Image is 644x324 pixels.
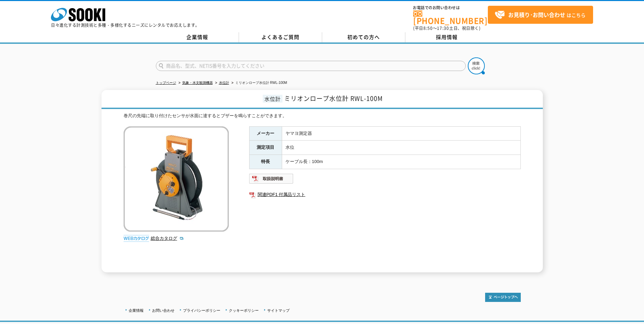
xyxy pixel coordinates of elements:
th: 特長 [249,155,282,169]
a: 初めての方へ [322,32,405,42]
a: よくあるご質問 [239,32,322,42]
th: メーカー [249,126,282,141]
td: ケーブル長：100m [282,155,520,169]
a: お問い合わせ [152,308,174,312]
a: 総合カタログ [151,236,184,241]
a: サイトマップ [267,308,290,312]
a: トップページ [156,81,176,85]
a: プライバシーポリシー [183,308,220,312]
span: 17:30 [437,25,449,31]
a: 取扱説明書 [249,178,294,183]
strong: お見積り･お問い合わせ [508,11,565,19]
a: 気象・水文観測機器 [182,81,213,85]
img: ミリオンロープ水位計 RWL-100M [124,126,229,232]
a: 水位計 [219,81,229,85]
span: 初めての方へ [347,33,380,41]
a: 企業情報 [129,308,144,312]
span: ミリオンロープ水位計 RWL-100M [284,94,383,103]
input: 商品名、型式、NETIS番号を入力してください [156,61,466,71]
img: webカタログ [124,235,149,242]
a: クッキーポリシー [229,308,259,312]
span: 水位計 [263,95,282,103]
img: トップページへ [485,293,521,302]
span: 8:50 [423,25,433,31]
div: 巻尺の先端に取り付けたセンサが水面に達するとブザーを鳴らすことができます。 [124,112,521,120]
span: お電話でのお問い合わせは [413,6,488,10]
p: 日々進化する計測技術と多種・多様化するニーズにレンタルでお応えします。 [51,23,200,27]
li: ミリオンロープ水位計 RWL-100M [230,79,287,87]
a: お見積り･お問い合わせはこちら [488,6,593,24]
td: ヤマヨ測定器 [282,126,520,141]
td: 水位 [282,141,520,155]
a: 採用情報 [405,32,489,42]
a: [PHONE_NUMBER] [413,11,488,24]
span: はこちら [495,10,586,20]
img: btn_search.png [468,57,485,74]
th: 測定項目 [249,141,282,155]
a: 関連PDF1 付属品リスト [249,190,521,199]
span: (平日 ～ 土日、祝日除く) [413,25,480,31]
img: 取扱説明書 [249,173,294,184]
a: 企業情報 [156,32,239,42]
